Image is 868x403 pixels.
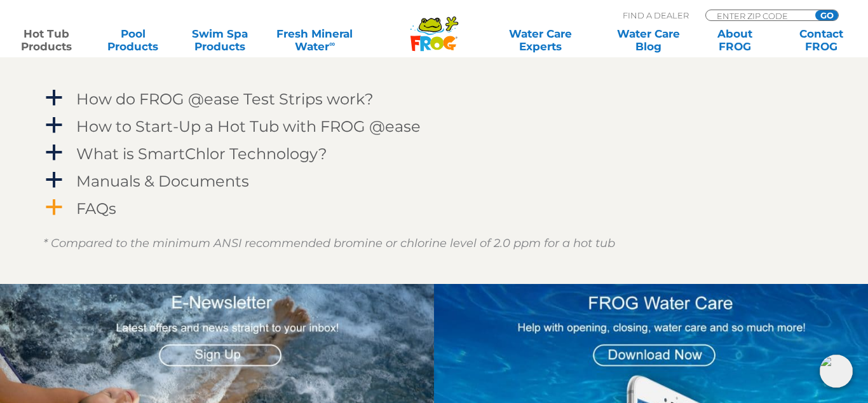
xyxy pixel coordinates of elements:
img: openIcon [820,355,853,388]
span: a [44,116,64,135]
span: a [44,171,64,190]
span: a [44,88,64,108]
input: GO [815,10,838,20]
input: Zip Code Form [715,10,801,21]
sup: ∞ [329,39,335,48]
h4: How to Start-Up a Hot Tub with FROG @ease [76,118,421,135]
em: * Compared to the minimum ANSI recommended bromine or chlorine level of 2.0 ppm for a hot tub [43,236,615,250]
a: AboutFROG [702,27,769,53]
a: a How do FROG @ease Test Strips work? [43,87,825,111]
span: a [44,198,64,217]
a: Hot TubProducts [13,27,80,53]
a: a How to Start-Up a Hot Tub with FROG @ease [43,115,825,138]
a: a FAQs [43,197,825,220]
a: PoolProducts [99,27,166,53]
a: a Manuals & Documents [43,169,825,193]
a: ContactFROG [788,27,855,53]
h4: Manuals & Documents [76,173,249,190]
a: Fresh MineralWater∞ [273,27,357,53]
a: Swim SpaProducts [186,27,254,53]
h4: How do FROG @ease Test Strips work? [76,90,374,108]
a: Water CareBlog [614,27,682,53]
span: a [44,143,64,162]
a: a What is SmartChlor Technology? [43,142,825,166]
a: Water CareExperts [485,27,595,53]
h4: What is SmartChlor Technology? [76,145,327,162]
h4: FAQs [76,200,116,217]
p: Find A Dealer [623,10,689,21]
